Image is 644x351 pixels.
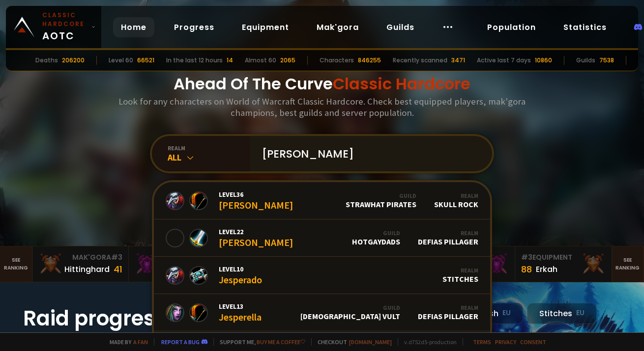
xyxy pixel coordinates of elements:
div: Deaths [35,56,58,65]
span: Made by [104,338,148,346]
div: Equipment [521,252,606,263]
div: Realm [418,304,478,311]
a: Buy me a coffee [257,338,305,346]
span: Classic Hardcore [333,73,470,95]
div: Realm [434,192,478,199]
div: Skull Rock [434,192,478,209]
div: Almost 60 [245,56,276,65]
a: #3Equipment88Erkah [515,246,612,282]
div: Characters [320,56,354,65]
div: 3471 [451,56,465,65]
a: Level22[PERSON_NAME]GuildHotGayDadsRealmDefias Pillager [154,219,490,257]
span: Level 22 [219,227,293,236]
a: Population [479,17,544,37]
a: Mak'Gora#2Rivench100 [129,246,226,282]
div: HotGayDads [352,229,400,246]
a: Home [113,17,154,37]
span: AOTC [42,11,88,43]
div: Active last 7 days [477,56,531,65]
div: Defias Pillager [418,229,478,246]
a: Equipment [234,17,297,37]
div: Stitches [442,267,478,284]
span: Level 13 [219,302,262,311]
div: Realm [418,229,478,237]
span: Checkout [311,338,392,346]
div: In the last 12 hours [166,56,223,65]
div: Recently scanned [393,56,447,65]
div: Mak'Gora [135,252,219,263]
div: [PERSON_NAME] [219,227,293,248]
div: Erkah [536,263,557,275]
span: # 3 [521,252,532,262]
div: Guild [346,192,416,199]
span: v. d752d5 - production [398,338,457,346]
small: EU [576,308,585,318]
div: 846255 [358,56,381,65]
a: Terms [473,338,491,346]
div: 2065 [280,56,295,65]
a: Classic HardcoreAOTC [6,6,101,48]
a: Privacy [495,338,516,346]
div: Guild [300,304,400,311]
div: Jesperella [219,302,262,323]
div: [DEMOGRAPHIC_DATA] vult [300,304,400,321]
div: 41 [114,263,122,276]
span: # 3 [111,252,122,262]
div: 88 [521,263,532,276]
div: 206200 [62,56,85,65]
a: Mak'Gora#3Hittinghard41 [32,246,129,282]
div: Realm [442,267,478,274]
h3: Look for any characters on World of Warcraft Classic Hardcore. Check best equipped players, mak'g... [115,96,529,118]
small: EU [502,308,511,318]
div: [PERSON_NAME] [219,190,293,211]
h1: Ahead Of The Curve [174,72,470,96]
div: 66521 [137,56,154,65]
div: Stitches [527,303,597,324]
div: realm [168,144,250,152]
div: Guild [352,229,400,237]
div: 7538 [599,56,614,65]
a: Level13JesperellaGuild[DEMOGRAPHIC_DATA] vultRealmDefias Pillager [154,294,490,331]
div: 10860 [535,56,552,65]
input: Search a character... [256,136,480,171]
a: a fan [133,338,148,346]
div: 14 [227,56,233,65]
div: Guilds [576,56,595,65]
div: Hittinghard [64,263,110,275]
a: Report a bug [161,338,200,346]
a: Consent [520,338,546,346]
span: Level 10 [219,265,262,273]
a: Progress [166,17,222,37]
div: All [168,152,250,163]
small: Classic Hardcore [42,11,88,28]
span: Support me, [213,338,305,346]
div: Mak'Gora [38,252,123,263]
a: Mak'gora [309,17,367,37]
a: Level10JesperadoRealmStitches [154,257,490,294]
a: Guilds [379,17,422,37]
div: Strawhat Pirates [346,192,416,209]
div: Level 60 [109,56,133,65]
h1: Raid progress [23,303,220,334]
a: [DOMAIN_NAME] [349,338,392,346]
a: Level36[PERSON_NAME]GuildStrawhat PiratesRealmSkull Rock [154,182,490,219]
div: Defias Pillager [418,304,478,321]
div: Jesperado [219,265,262,286]
span: Level 36 [219,190,293,199]
a: Statistics [556,17,615,37]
